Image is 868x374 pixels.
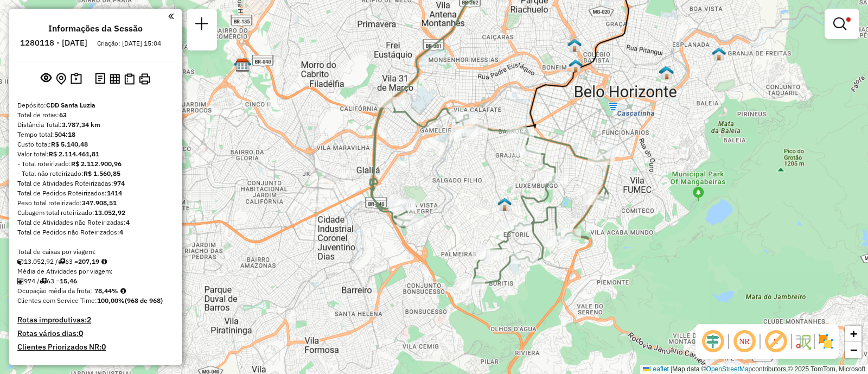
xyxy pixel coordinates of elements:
span: Ocultar deslocamento [700,328,726,354]
strong: R$ 1.560,85 [84,169,120,178]
button: Visualizar relatório de Roteirização [107,71,122,86]
i: Total de rotas [58,258,65,265]
img: Warecloud Saudade [659,65,673,79]
button: Visualizar Romaneio [122,71,137,87]
i: Total de rotas [40,278,47,284]
div: Total de Pedidos não Roteirizados: [17,227,174,237]
div: Cubagem total roteirizado: [17,208,174,218]
button: Exibir sessão original [39,70,54,87]
div: 13.052,92 / 63 = [17,257,174,267]
img: Transit Point - 1 [567,38,582,52]
strong: 3.787,34 km [62,121,100,129]
div: Total de Atividades não Roteirizadas: [17,218,174,227]
div: Depósito: [17,100,174,110]
a: Zoom out [845,342,861,358]
div: Criação: [DATE] 15:04 [93,39,165,48]
button: Painel de Sugestão [68,71,84,87]
div: - Total não roteirizado: [17,169,174,179]
strong: 78,44% [94,287,118,295]
strong: (968 de 968) [125,296,163,305]
div: Total de Pedidos Roteirizados: [17,188,174,198]
button: Logs desbloquear sessão [93,71,107,87]
a: Zoom in [845,326,861,342]
span: Ocupação média da frota: [17,287,92,295]
button: Imprimir Rotas [137,71,152,87]
i: Cubagem total roteirizado [17,258,24,265]
div: 974 / 63 = [17,276,174,286]
span: Ocultar NR [731,328,757,354]
a: Exibir filtros [829,13,855,35]
span: Filtro Ativo [846,17,851,22]
div: Custo total: [17,140,174,149]
strong: R$ 2.114.461,81 [49,150,99,158]
strong: 4 [126,218,130,226]
img: 212 UDC WCL Estoril [497,197,512,211]
span: | [671,365,672,373]
h6: 1280118 - [DATE] [20,38,87,48]
div: Total de rotas: [17,110,174,120]
img: CDD Contagem [235,58,250,72]
h4: Clientes Priorizados NR: [17,343,174,352]
i: Total de Atividades [17,278,24,284]
em: Média calculada utilizando a maior ocupação (%Peso ou %Cubagem) de cada rota da sessão. Rotas cro... [120,288,126,294]
strong: 974 [113,179,125,187]
strong: 0 [79,328,83,338]
h4: Informações da Sessão [48,23,143,34]
img: Mult Contagem [234,58,248,72]
img: CDD Contagem [237,58,251,72]
span: + [850,327,857,340]
img: 209 UDC Full Bonfim [569,59,583,73]
strong: 63 [59,111,67,119]
strong: 15,46 [60,277,77,285]
strong: 207,19 [78,257,99,265]
a: Clique aqui para minimizar o painel [168,10,174,22]
span: Clientes com Service Time: [17,296,97,305]
div: Média de Atividades por viagem: [17,267,174,276]
span: Exibir rótulo [763,328,789,354]
div: - Total roteirizado: [17,159,174,169]
img: Exibir/Ocultar setores [817,333,834,350]
div: Total de caixas por viagem: [17,247,174,257]
div: Valor total: [17,149,174,159]
h4: Rotas vários dias: [17,329,174,338]
img: 210 UDC WCL Saudade [660,66,674,80]
strong: 4 [119,228,123,236]
div: Map data © contributors,© 2025 TomTom, Microsoft [640,365,868,374]
div: Distância Total: [17,120,174,130]
strong: 13.052,92 [94,208,125,217]
strong: CDD Santa Luzia [46,101,95,109]
div: Peso total roteirizado: [17,198,174,208]
img: Fluxo de ruas [794,333,812,350]
i: Meta Caixas/viagem: 196,56 Diferença: 10,63 [101,258,107,265]
span: − [850,343,857,357]
img: Cross Dock [712,47,726,61]
div: Tempo total: [17,130,174,140]
strong: 100,00% [97,296,125,305]
a: Nova sessão e pesquisa [191,13,213,37]
a: Leaflet [643,365,669,373]
button: Centralizar mapa no depósito ou ponto de apoio [54,71,68,87]
a: OpenStreetMap [706,365,752,373]
strong: 2 [87,315,91,325]
strong: R$ 2.112.900,96 [71,160,122,168]
strong: 504:18 [54,130,75,138]
h4: Rotas improdutivas: [17,315,174,325]
strong: R$ 5.140,48 [51,140,88,148]
strong: 1414 [107,189,122,197]
strong: 0 [101,342,106,352]
div: Total de Atividades Roteirizadas: [17,179,174,188]
strong: 347.908,51 [82,199,117,207]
